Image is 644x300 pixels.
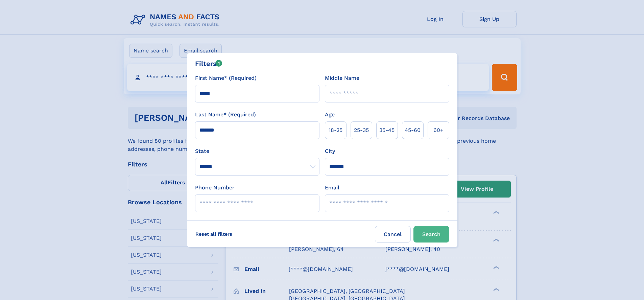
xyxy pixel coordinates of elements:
label: State [195,147,319,155]
label: Reset all filters [191,226,237,242]
span: 25‑35 [354,126,369,134]
label: Last Name* (Required) [195,111,256,119]
span: 60+ [433,126,444,134]
div: Filters [195,59,222,69]
label: Email [325,184,339,192]
label: First Name* (Required) [195,74,257,82]
label: Cancel [375,226,411,243]
label: Middle Name [325,74,359,82]
span: 18‑25 [329,126,342,134]
label: Age [325,111,335,119]
span: 35‑45 [379,126,395,134]
button: Search [413,226,449,243]
label: City [325,147,335,155]
span: 45‑60 [405,126,421,134]
label: Phone Number [195,184,235,192]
